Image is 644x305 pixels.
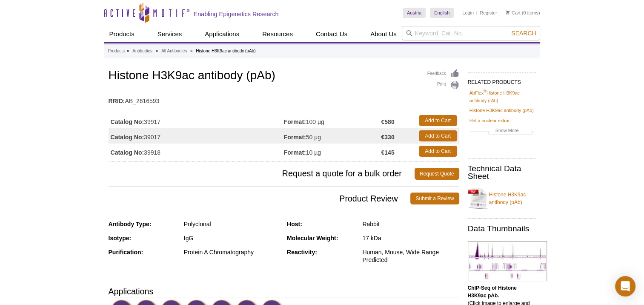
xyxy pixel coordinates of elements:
div: IgG [184,234,280,242]
div: 17 kDa [362,234,459,242]
li: » [190,49,193,53]
td: 39017 [109,128,284,144]
td: 50 µg [284,128,381,144]
a: Services [152,26,187,42]
strong: Host: [287,221,302,227]
h1: Histone H3K9ac antibody (pAb) [109,69,459,83]
td: 100 µg [284,113,381,128]
a: Add to Cart [419,146,457,157]
h2: Data Thumbnails [468,225,536,233]
strong: Catalog No: [111,149,144,156]
strong: Format: [284,149,306,156]
strong: Purification: [109,249,143,256]
a: Show More [469,127,534,136]
strong: Catalog No: [111,118,144,126]
a: Antibodies [132,47,152,55]
a: Register [480,10,497,16]
td: 10 µg [284,144,381,159]
a: Submit a Review [410,193,459,204]
td: AB_2616593 [109,92,459,106]
strong: Molecular Weight: [287,235,338,242]
a: Products [108,47,125,55]
a: Resources [257,26,298,42]
a: AbFlex®Histone H3K9ac antibody (rAb) [469,89,534,104]
strong: €145 [381,149,394,156]
a: HeLa nuclear extract [469,117,512,124]
a: Add to Cart [419,115,457,126]
span: Request a quote for a bulk order [109,168,415,180]
b: ChIP-Seq of Histone H3K9ac pAb. [468,285,517,299]
div: Human, Mouse, Wide Range Predicted [362,248,459,264]
strong: Catalog No: [111,133,144,141]
a: Print [427,81,459,90]
strong: Format: [284,118,306,126]
td: 39917 [109,113,284,128]
strong: RRID: [109,97,125,105]
strong: €330 [381,133,394,141]
div: Rabbit [362,220,459,228]
a: About Us [365,26,402,42]
li: (0 items) [506,8,540,18]
li: » [156,49,158,53]
h2: Technical Data Sheet [468,165,536,180]
a: Applications [200,26,244,42]
strong: Format: [284,133,306,141]
h2: RELATED PRODUCTS [468,72,536,88]
div: Polyclonal [184,220,280,228]
a: Request Quote [415,168,459,180]
a: Feedback [427,69,459,78]
strong: Antibody Type: [109,221,152,227]
a: Histone H3K9ac antibody (pAb) [469,106,534,114]
li: Histone H3K9ac antibody (pAb) [196,49,255,53]
li: » [127,49,129,53]
strong: Reactivity: [287,249,317,256]
a: All Antibodies [161,47,187,55]
img: Histone H3K9ac antibody (pAb) tested by ChIP-Seq. [468,241,547,281]
a: Histone H3K9ac antibody (pAb) [468,186,536,211]
a: Austria [403,8,426,18]
a: Login [462,10,474,16]
strong: €580 [381,118,394,126]
a: English [430,8,454,18]
span: Search [511,30,536,37]
h2: Enabling Epigenetics Research [194,10,279,18]
a: Add to Cart [419,130,457,141]
button: Search [509,29,538,37]
input: Keyword, Cat. No. [402,26,540,40]
span: Product Review [109,193,411,204]
h3: Applications [109,285,459,298]
td: 39918 [109,144,284,159]
sup: ® [484,89,487,93]
a: Contact Us [311,26,352,42]
a: Cart [506,10,521,16]
div: Protein A Chromatography [184,248,280,256]
strong: Isotype: [109,235,132,242]
li: | [476,8,478,18]
a: Products [104,26,140,42]
div: Open Intercom Messenger [615,276,635,296]
img: Your Cart [506,10,509,14]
